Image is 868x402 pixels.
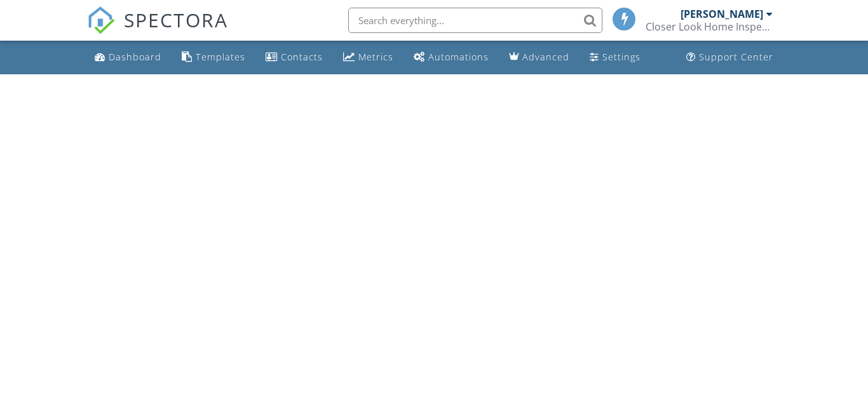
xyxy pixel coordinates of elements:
div: Templates [196,51,245,63]
div: [PERSON_NAME] [681,8,763,20]
a: Templates [177,46,250,69]
a: Metrics [338,46,398,69]
div: Dashboard [109,51,161,63]
a: Contacts [261,46,328,69]
span: SPECTORA [124,6,228,33]
a: Support Center [681,46,778,69]
div: Closer Look Home Inspections, LLC [646,20,773,33]
a: Automations (Basic) [409,46,494,69]
div: Advanced [522,51,569,63]
div: Contacts [281,51,323,63]
div: Support Center [699,51,773,63]
img: The Best Home Inspection Software - Spectora [87,6,115,34]
a: Settings [585,46,646,69]
a: Dashboard [90,46,166,69]
a: SPECTORA [87,17,228,44]
div: Automations [428,51,489,63]
input: Search everything... [348,8,602,33]
div: Settings [602,51,641,63]
div: Metrics [358,51,393,63]
a: Advanced [504,46,574,69]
